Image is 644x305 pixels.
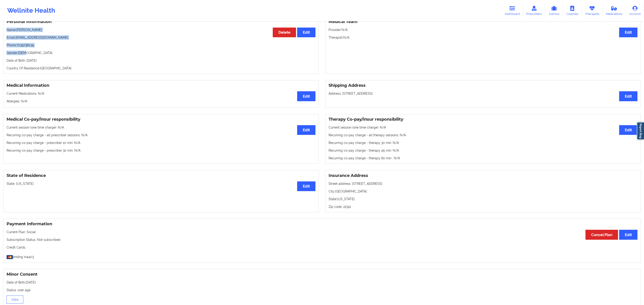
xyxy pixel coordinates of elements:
[7,99,315,103] p: Allergies: N/A
[7,133,315,137] p: Recurring co-pay charge - all prescriber sessions : N/A
[7,272,637,277] h3: Minor Consent
[329,35,637,40] p: Therapist: N/A
[329,83,637,88] h3: Shipping Address
[7,280,637,285] p: Date of Birth: [DATE]
[297,28,315,37] button: Edit
[626,3,644,18] a: Account
[329,141,637,145] p: Recurring co-pay charge - therapy 30 min : N/A
[603,3,626,18] a: Medications
[329,117,637,122] h3: Therapy Co-pay/insur responsibility
[329,133,637,137] p: Recurring co-pay charge - all therapy sessions : N/A
[501,3,523,18] a: Dashboard
[7,181,315,186] p: State: [US_STATE]
[7,66,315,70] p: Country Of Residence: [GEOGRAPHIC_DATA]
[7,221,637,227] h3: Payment Information
[7,125,315,130] p: Current session (one time charge): N/A
[619,125,637,135] button: Edit
[7,28,315,32] p: Name: [PERSON_NAME]
[7,253,637,259] p: ending in 4403
[7,148,315,153] p: Recurring co-pay charge - prescriber 30 min : N/A
[7,237,637,242] p: Subscription Status: Not-subscribed
[637,122,644,140] a: Report Bug
[7,43,315,47] p: Phone: 7039738039
[7,141,315,145] p: Recurring co-pay charge - prescriber 10 min : N/A
[582,3,603,18] a: Therapists
[7,245,637,250] p: Credit Cards:
[329,173,637,178] h3: Insurance Address
[7,51,315,55] p: Gender: [DEMOGRAPHIC_DATA]
[329,125,637,130] p: Current session (one time charge): N/A
[7,19,315,24] h3: Personal Information
[7,35,315,40] p: Email: [EMAIL_ADDRESS][DOMAIN_NAME]
[7,58,315,63] p: Date of Birth: [DATE]
[329,19,637,24] h3: Medical Team
[7,296,23,304] button: View
[329,28,637,32] p: Provider: N/A
[585,230,618,239] button: Cancel Plan
[7,230,637,234] p: Current Plan: Social
[523,3,545,18] a: Prescribers
[273,28,296,37] button: Delete
[7,91,315,96] p: Current Medications: N/A
[329,204,637,209] p: Zip code: 22312
[329,156,637,160] p: Recurring co-pay charge - therapy 60 min : N/A
[619,230,637,239] button: Edit
[619,28,637,37] button: Edit
[329,148,637,153] p: Recurring co-pay charge - therapy 45 min : N/A
[329,91,637,96] p: Address: [STREET_ADDRESS].
[545,3,563,18] a: Admins
[297,125,315,135] button: Edit
[7,288,637,292] p: Status: over age
[297,91,315,101] button: Edit
[329,181,637,186] p: Street address: [STREET_ADDRESS]
[563,3,582,18] a: Coaches
[297,181,315,191] button: Edit
[7,117,315,122] h3: Medical Co-pay/insur responsibility
[7,173,315,178] h3: State of Residence
[7,83,315,88] h3: Medical Information
[329,189,637,194] p: City: [GEOGRAPHIC_DATA]
[329,197,637,201] p: State: [US_STATE]
[619,91,637,101] button: Edit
